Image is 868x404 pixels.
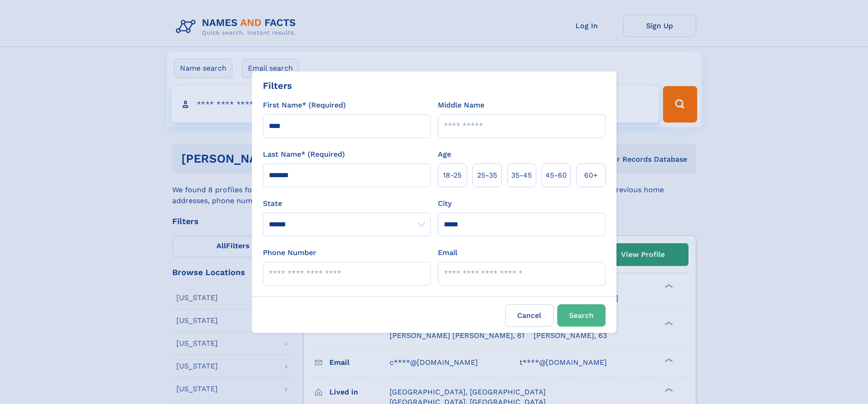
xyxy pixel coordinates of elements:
span: 60+ [584,170,598,181]
button: Search [557,304,606,327]
span: 45‑60 [545,170,567,181]
label: Phone Number [263,247,316,258]
label: First Name* (Required) [263,100,346,111]
label: City [438,198,452,209]
label: Email [438,247,457,258]
label: Age [438,149,451,160]
label: State [263,198,431,209]
div: Filters [263,79,292,92]
label: Last Name* (Required) [263,149,345,160]
span: 35‑45 [511,170,532,181]
span: 18‑25 [443,170,462,181]
span: 25‑35 [477,170,497,181]
label: Middle Name [438,100,484,111]
label: Cancel [505,304,554,327]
